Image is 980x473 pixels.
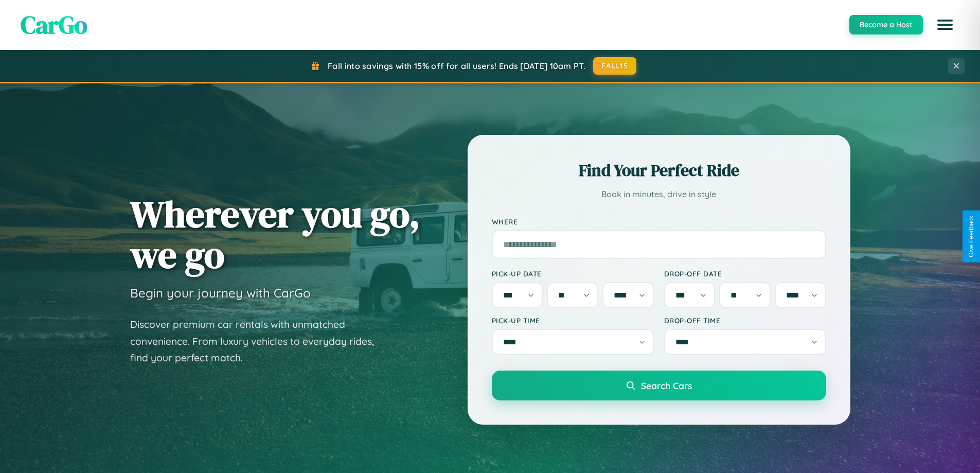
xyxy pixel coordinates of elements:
[593,57,636,75] button: FALL15
[492,217,826,226] label: Where
[931,10,959,39] button: Open menu
[492,371,826,400] button: Search Cars
[641,380,692,391] span: Search Cars
[130,316,387,366] p: Discover premium car rentals with unmatched convenience. From luxury vehicles to everyday rides, ...
[492,269,654,278] label: Pick-up Date
[664,316,826,325] label: Drop-off Time
[849,15,923,34] button: Become a Host
[130,194,420,275] h1: Wherever you go, we go
[328,61,585,71] span: Fall into savings with 15% off for all users! Ends [DATE] 10am PT.
[492,159,826,182] h2: Find Your Perfect Ride
[492,187,826,202] p: Book in minutes, drive in style
[664,269,826,278] label: Drop-off Date
[492,316,654,325] label: Pick-up Time
[21,8,87,42] span: CarGo
[130,285,311,301] h3: Begin your journey with CarGo
[968,216,975,257] div: Give Feedback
